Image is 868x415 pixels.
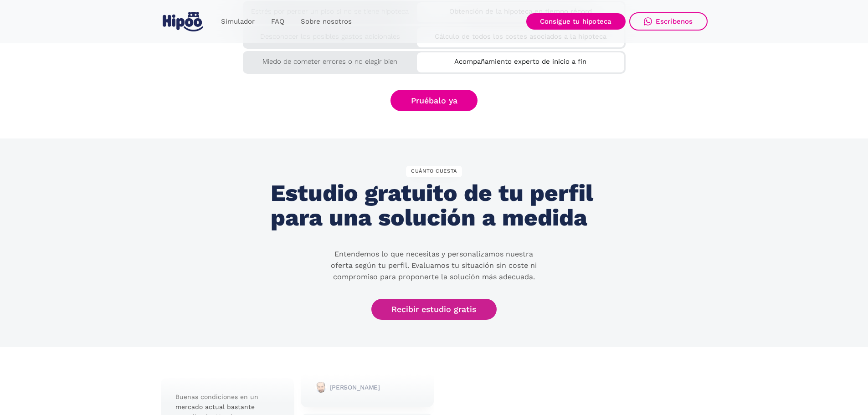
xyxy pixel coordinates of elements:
a: Sobre nosotros [293,13,360,31]
a: Escríbenos [629,12,708,31]
div: CUÁNTO CUESTA [406,166,462,178]
a: FAQ [263,13,293,31]
h2: Estudio gratuito de tu perfil para una solución a medida [271,181,597,230]
div: Acompañamiento experto de inicio a fin [417,52,624,67]
a: Recibir estudio gratis [371,299,497,320]
a: home [161,8,205,35]
div: Miedo de cometer errores o no elegir bien [243,51,417,67]
a: Simulador [213,13,263,31]
div: Escríbenos [656,17,693,26]
a: Consigue tu hipoteca [526,13,626,30]
a: Pruébalo ya [390,90,478,111]
p: Entendemos lo que necesitas y personalizamos nuestra oferta según tu perfil. Evaluamos tu situaci... [324,249,543,282]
